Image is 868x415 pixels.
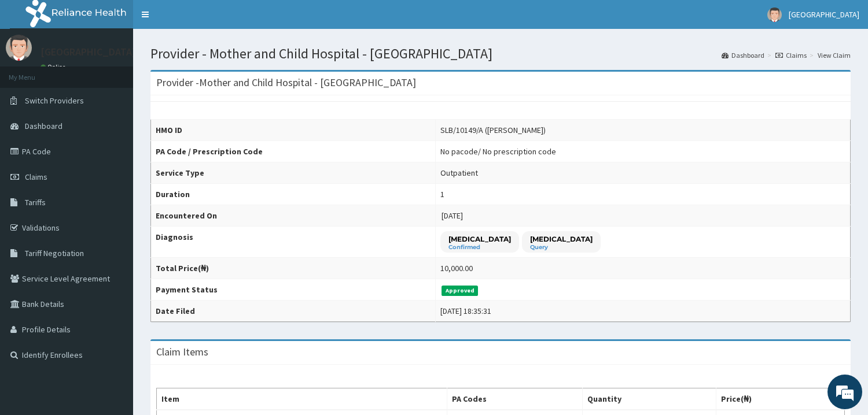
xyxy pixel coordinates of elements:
span: Claims [25,172,47,182]
th: Total Price(₦) [151,258,436,279]
th: Quantity [582,388,716,410]
p: [MEDICAL_DATA] [530,234,593,244]
div: 1 [440,188,444,200]
small: Confirmed [448,244,511,250]
img: User Image [767,8,782,22]
th: HMO ID [151,120,436,141]
img: User Image [6,35,32,61]
th: Duration [151,184,436,205]
div: SLB/10149/A ([PERSON_NAME]) [440,124,546,136]
th: Item [157,388,447,410]
p: [GEOGRAPHIC_DATA] [41,47,136,57]
div: 10,000.00 [440,262,473,274]
div: Outpatient [440,167,478,179]
span: Switch Providers [25,95,84,106]
span: Approved [442,286,478,296]
th: Price(₦) [716,388,845,410]
small: Query [530,244,593,250]
p: [MEDICAL_DATA] [448,234,511,244]
a: Claims [775,50,807,60]
h1: Provider - Mother and Child Hospital - [GEOGRAPHIC_DATA] [150,46,851,61]
h3: Provider - Mother and Child Hospital - [GEOGRAPHIC_DATA] [156,77,416,88]
th: Service Type [151,162,436,184]
th: PA Code / Prescription Code [151,141,436,162]
th: Date Filed [151,301,436,322]
span: Tariffs [25,197,46,208]
a: Online [41,63,68,71]
th: Diagnosis [151,227,436,258]
a: View Claim [818,50,851,60]
span: Dashboard [25,121,62,131]
th: Encountered On [151,205,436,227]
h3: Claim Items [156,347,208,357]
span: [DATE] [442,210,463,221]
th: PA Codes [447,388,582,410]
div: No pacode / No prescription code [440,146,556,157]
span: [GEOGRAPHIC_DATA] [789,9,859,20]
a: Dashboard [722,50,764,60]
span: Tariff Negotiation [25,248,84,258]
div: [DATE] 18:35:31 [440,305,491,317]
th: Payment Status [151,279,436,301]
